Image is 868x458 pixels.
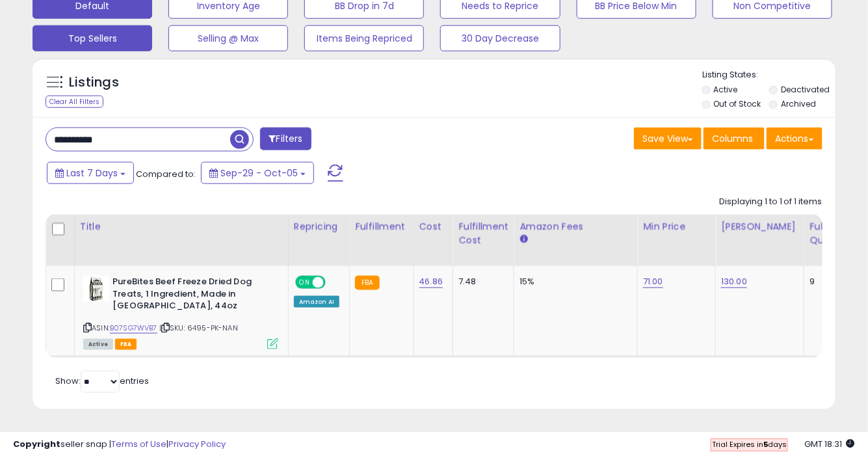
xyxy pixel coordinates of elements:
h5: Listings [69,74,119,92]
div: ASIN: [83,276,278,348]
strong: Copyright [13,438,60,450]
div: Amazon AI [294,296,339,308]
span: Show: entries [55,375,149,388]
span: Columns [712,132,753,145]
div: Displaying 1 to 1 of 1 items [719,196,822,208]
p: Listing States: [702,69,835,81]
label: Out of Stock [714,98,761,109]
span: FBA [115,339,137,350]
a: Privacy Policy [168,438,226,450]
span: OFF [324,277,345,288]
button: Columns [704,128,765,150]
span: Last 7 Days [66,167,118,180]
button: Top Sellers [33,25,152,51]
span: Trial Expires in days [712,439,787,450]
img: 41RNKV3j9jL._SL40_.jpg [83,276,109,302]
div: Fulfillable Quantity [809,220,854,247]
small: FBA [355,276,379,290]
div: 7.48 [458,276,504,288]
button: Last 7 Days [47,162,134,184]
span: Compared to: [136,168,196,180]
div: [PERSON_NAME] [721,220,798,234]
div: Fulfillment Cost [458,220,508,247]
button: Selling @ Max [168,25,288,51]
span: | SKU: 6495-PK-NAN [159,323,238,333]
div: Clear All Filters [46,96,103,108]
a: 130.00 [721,275,747,288]
button: 30 Day Decrease [440,25,560,51]
label: Archived [781,98,816,109]
a: Terms of Use [111,438,166,450]
a: 46.86 [419,275,443,288]
span: Sep-29 - Oct-05 [220,167,298,180]
label: Active [714,84,738,95]
button: Sep-29 - Oct-05 [201,162,314,184]
div: Fulfillment [355,220,408,234]
a: 71.00 [643,275,663,288]
div: 15% [519,276,627,288]
b: PureBites Beef Freeze Dried Dog Treats, 1 Ingredient, Made in [GEOGRAPHIC_DATA], 44oz [112,276,270,316]
span: ON [296,277,313,288]
span: 2025-10-13 18:31 GMT [805,438,855,450]
small: Amazon Fees. [519,234,527,245]
div: Repricing [294,220,344,234]
button: Save View [634,128,702,150]
button: Filters [260,128,311,150]
div: 9 [809,276,850,288]
b: 5 [763,439,768,450]
button: Items Being Repriced [304,25,424,51]
div: Title [80,220,283,234]
button: Actions [767,128,822,150]
label: Deactivated [781,84,830,95]
div: seller snap | | [13,438,226,451]
div: Amazon Fees [519,220,632,234]
div: Min Price [643,220,710,234]
div: Cost [419,220,448,234]
span: All listings currently available for purchase on Amazon [83,339,113,350]
a: B07SG7WVB7 [110,323,157,334]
